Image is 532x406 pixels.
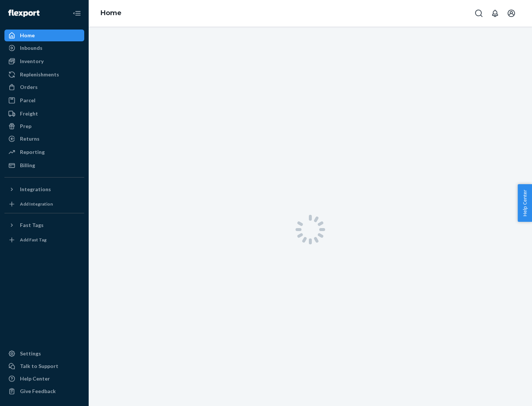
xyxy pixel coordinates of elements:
img: Flexport logo [8,10,40,17]
a: Parcel [4,94,84,106]
button: Give Feedback [4,385,84,397]
a: Home [100,9,122,17]
a: Freight [4,108,84,120]
div: Help Center [20,375,50,382]
a: Reporting [4,146,84,158]
div: Prep [20,123,31,130]
div: Add Fast Tag [20,237,47,243]
a: Inbounds [4,42,84,54]
a: Add Integration [4,198,84,210]
a: Settings [4,348,84,359]
a: Home [4,30,84,41]
div: Billing [20,162,35,169]
button: Help Center [518,184,532,222]
a: Add Fast Tag [4,234,84,246]
div: Orders [20,83,38,91]
a: Inventory [4,55,84,67]
button: Open notifications [488,6,502,21]
ol: breadcrumbs [95,3,127,24]
a: Billing [4,159,84,171]
a: Returns [4,133,84,145]
div: Give Feedback [20,388,56,395]
button: Open account menu [504,6,519,21]
div: Settings [20,350,41,357]
div: Parcel [20,97,35,104]
a: Orders [4,81,84,93]
div: Replenishments [20,71,59,78]
a: Talk to Support [4,360,84,372]
div: Integrations [20,186,51,193]
div: Home [20,32,35,39]
button: Integrations [4,183,84,195]
button: Fast Tags [4,219,84,231]
div: Talk to Support [20,362,58,370]
div: Add Integration [20,201,53,207]
button: Close Navigation [69,6,84,21]
a: Replenishments [4,69,84,80]
div: Inventory [20,58,44,65]
div: Fast Tags [20,221,44,229]
a: Help Center [4,373,84,385]
div: Returns [20,135,40,142]
a: Prep [4,120,84,132]
div: Inbounds [20,44,42,52]
button: Open Search Box [471,6,486,21]
div: Freight [20,110,38,117]
div: Reporting [20,148,45,156]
